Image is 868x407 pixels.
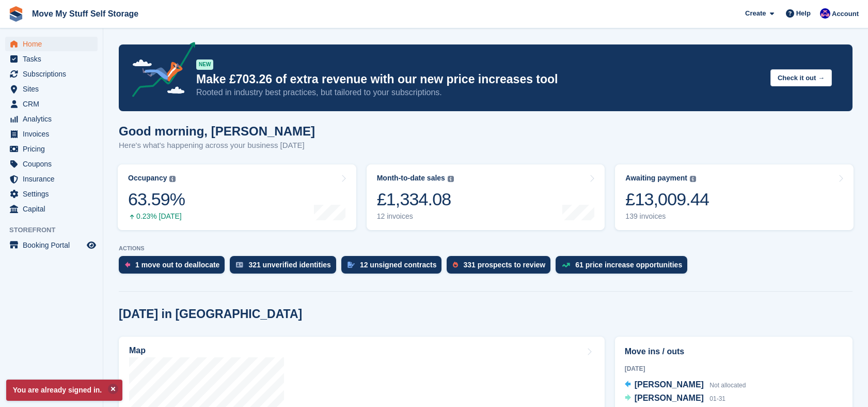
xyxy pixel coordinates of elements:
h2: Move ins / outs [625,345,843,358]
span: Invoices [23,127,85,141]
h2: [DATE] in [GEOGRAPHIC_DATA] [119,307,302,321]
div: 1 move out to deallocate [135,261,219,269]
a: menu [5,187,98,201]
span: Home [23,37,85,51]
span: Storefront [9,225,103,235]
a: 12 unsigned contracts [341,256,447,279]
span: [PERSON_NAME] [635,394,704,402]
img: price-adjustments-announcement-icon-8257ccfd72463d97f412b2fc003d46551f7dbcb40ab6d574587a9cd5c0d94... [123,42,196,101]
div: 331 prospects to review [463,261,545,269]
div: 63.59% [128,189,185,210]
span: Create [745,8,766,19]
span: [PERSON_NAME] [635,380,704,389]
span: CRM [23,97,85,111]
p: You are already signed in. [6,380,122,401]
span: Pricing [23,142,85,156]
a: menu [5,238,98,252]
p: Make £703.26 of extra revenue with our new price increases tool [196,72,762,87]
a: [PERSON_NAME] Not allocated [625,379,746,392]
img: move_outs_to_deallocate_icon-f764333ba52eb49d3ac5e1228854f67142a1ed5810a6f6cc68b1a99e826820c5.svg [125,262,130,268]
a: menu [5,52,98,66]
a: menu [5,127,98,141]
div: 61 price increase opportunities [575,261,682,269]
a: Preview store [85,239,98,251]
img: icon-info-grey-7440780725fd019a000dd9b08b2336e03edf1995a4989e88bcd33f0948082b44.svg [169,176,176,182]
a: 321 unverified identities [230,256,341,279]
div: Awaiting payment [625,174,687,183]
a: menu [5,37,98,51]
span: Capital [23,202,85,216]
div: £1,334.08 [377,189,454,210]
span: Not allocated [709,382,746,389]
a: menu [5,172,98,186]
a: menu [5,157,98,171]
a: menu [5,67,98,81]
span: Coupons [23,157,85,171]
span: Settings [23,187,85,201]
a: menu [5,82,98,96]
span: Help [796,8,811,19]
img: icon-info-grey-7440780725fd019a000dd9b08b2336e03edf1995a4989e88bcd33f0948082b44.svg [448,176,454,182]
a: 1 move out to deallocate [119,256,230,279]
div: [DATE] [625,364,843,373]
span: 01-31 [709,395,725,402]
div: 139 invoices [625,212,709,221]
a: Awaiting payment £13,009.44 139 invoices [615,164,854,230]
a: 331 prospects to review [447,256,556,279]
a: menu [5,202,98,216]
p: Rooted in industry best practices, but tailored to your subscriptions. [196,87,762,98]
p: Here's what's happening across your business [DATE] [119,140,315,152]
img: Jade Whetnall [820,8,830,19]
a: Move My Stuff Self Storage [28,5,143,22]
div: Occupancy [128,174,167,183]
div: 12 invoices [377,212,454,221]
img: price_increase_opportunities-93ffe204e8149a01c8c9dc8f82e8f89637d9d84a8eef4429ea346261dce0b2c0.svg [562,263,570,267]
div: £13,009.44 [625,189,709,210]
span: Account [832,9,859,19]
span: Tasks [23,52,85,66]
div: 0.23% [DATE] [128,212,185,221]
button: Check it out → [770,69,832,86]
img: stora-icon-8386f47178a22dfd0bd8f6a31ec36ba5ce8667c1dd55bd0f319d3a0aa187defe.svg [8,6,24,22]
a: 61 price increase opportunities [556,256,692,279]
div: Month-to-date sales [377,174,445,183]
a: menu [5,97,98,111]
a: menu [5,112,98,126]
img: contract_signature_icon-13c848040528278c33f63329250d36e43548de30e8caae1d1a13099fd9432cc5.svg [348,262,355,268]
img: prospect-51fa495bee0391a8d652442698ab0144808aea92771e9ea1ae160a38d050c398.svg [453,262,458,268]
div: 12 unsigned contracts [360,261,437,269]
h2: Map [129,346,146,355]
a: Occupancy 63.59% 0.23% [DATE] [118,164,356,230]
p: ACTIONS [119,245,853,252]
a: Month-to-date sales £1,334.08 12 invoices [367,164,605,230]
span: Sites [23,82,85,96]
img: verify_identity-adf6edd0f0f0b5bbfe63781bf79b02c33cf7c696d77639b501bdc392416b5a36.svg [236,262,243,268]
span: Subscriptions [23,67,85,81]
a: [PERSON_NAME] 01-31 [625,392,725,405]
img: icon-info-grey-7440780725fd019a000dd9b08b2336e03edf1995a4989e88bcd33f0948082b44.svg [690,176,696,182]
span: Booking Portal [23,238,85,252]
div: NEW [196,59,213,70]
div: 321 unverified identities [248,261,331,269]
span: Analytics [23,112,85,126]
h1: Good morning, [PERSON_NAME] [119,124,315,138]
span: Insurance [23,172,85,186]
a: menu [5,142,98,156]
